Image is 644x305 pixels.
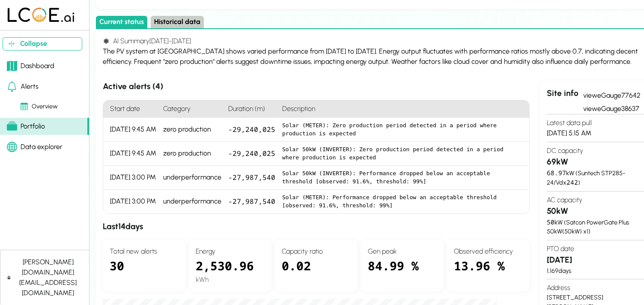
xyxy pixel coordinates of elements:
[282,121,522,138] pre: Solar (METER): Zero production period detected in a period where production is expected
[160,118,225,142] div: zero production
[225,100,279,118] h4: Duration (m)
[103,190,160,213] div: [DATE] 3:00 PM
[454,246,523,257] h4: Observed efficiency
[110,246,179,257] h4: Total new alerts
[103,118,160,142] div: [DATE] 9:45 AM
[151,16,204,28] button: Historical data
[14,257,82,298] div: [PERSON_NAME][DOMAIN_NAME][EMAIL_ADDRESS][DOMAIN_NAME]
[7,121,45,132] div: Portfolio
[279,100,529,118] h4: Description
[225,166,279,190] div: -27,987,540
[7,142,63,152] div: Data explorer
[103,81,530,93] h3: Active alerts ( 4 )
[103,142,160,166] div: [DATE] 9:45 AM
[282,193,522,210] pre: Solar (METER): Performance dropped below an acceptable threshold [observed: 91.6%, threshold: 99%]
[103,221,530,233] h3: Last 14 days
[368,246,437,257] h4: Gen peak
[21,102,58,111] div: Overview
[547,87,583,114] div: Site info
[225,142,279,166] div: -29,240,025
[566,178,578,186] span: 242
[282,169,522,186] pre: Solar 50kW (INVERTER): Performance dropped below an acceptable threshold [observed: 91.6%, thresh...
[7,61,54,71] div: Dashboard
[160,142,225,166] div: zero production
[282,257,351,285] div: 0.02
[160,166,225,190] div: underperformance
[587,227,588,235] span: 1
[547,218,555,226] span: 50
[547,169,566,177] span: 68.97
[160,190,225,213] div: underperformance
[96,16,147,28] button: Current status
[225,118,279,142] div: -29,240,025
[282,246,351,257] h4: Capacity ratio
[196,257,265,275] div: 2,530.96
[225,190,279,213] div: -27,987,540
[3,37,82,51] button: Collapse
[160,100,225,118] h4: Category
[103,100,160,118] h4: Start date
[454,257,523,285] div: 13.96 %
[110,257,179,285] div: 30
[103,166,160,190] div: [DATE] 3:00 PM
[196,246,265,257] h4: Energy
[196,275,265,285] div: kWh
[368,257,437,285] div: 84.99 %
[7,81,39,92] div: Alerts
[282,145,522,162] pre: Solar 50kW (INVERTER): Zero production period detected in a period where production is expected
